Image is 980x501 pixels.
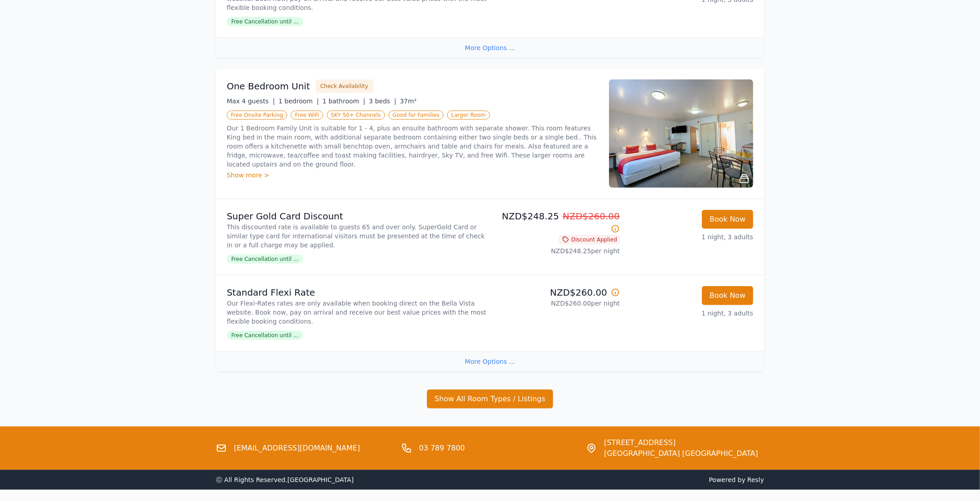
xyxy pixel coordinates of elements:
[279,97,319,105] span: 1 bedroom |
[227,111,287,120] span: Free Onsite Parking
[227,223,486,250] p: This discounted rate is available to guests 65 and over only. SuperGold Card or similar type card...
[419,443,465,454] a: 03 789 7800
[227,80,310,93] h3: One Bedroom Unit
[227,331,303,340] span: Free Cancellation until ...
[227,97,275,105] span: Max 4 guests |
[627,232,753,241] p: 1 night, 3 adults
[604,437,758,448] span: [STREET_ADDRESS]
[327,111,385,120] span: SKY 50+ Channels
[316,79,373,93] button: Check Availability
[216,37,764,58] div: More Options ...
[291,111,323,120] span: Free WiFi
[627,309,753,318] p: 1 night, 3 adults
[227,171,598,180] div: Show more >
[216,476,354,483] span: ⓒ All Rights Reserved. [GEOGRAPHIC_DATA]
[227,286,486,299] p: Standard Flexi Rate
[604,448,758,459] span: [GEOGRAPHIC_DATA] [GEOGRAPHIC_DATA]
[747,476,764,483] a: Resly
[494,286,620,299] p: NZD$260.00
[369,97,396,105] span: 3 beds |
[559,235,620,244] span: Discount Applied
[563,211,620,222] span: NZD$260.00
[216,351,764,371] div: More Options ...
[234,443,360,454] a: [EMAIL_ADDRESS][DOMAIN_NAME]
[227,210,486,223] p: Super Gold Card Discount
[702,286,753,305] button: Book Now
[227,299,486,326] p: Our Flexi-Rates rates are only available when booking direct on the Bella Vista website. Book now...
[447,111,490,120] span: Larger Room
[494,246,620,255] p: NZD$248.25 per night
[494,475,764,484] span: Powered by
[400,97,417,105] span: 37m²
[227,17,303,26] span: Free Cancellation until ...
[494,299,620,308] p: NZD$260.00 per night
[227,124,598,169] p: Our 1 Bedroom Family Unit is suitable for 1 - 4, plus an ensuite bathroom with separate shower. T...
[227,255,303,264] span: Free Cancellation until ...
[494,210,620,235] p: NZD$248.25
[389,111,444,120] span: Good for Families
[702,210,753,229] button: Book Now
[427,390,553,408] button: Show All Room Types / Listings
[322,97,365,105] span: 1 bathroom |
